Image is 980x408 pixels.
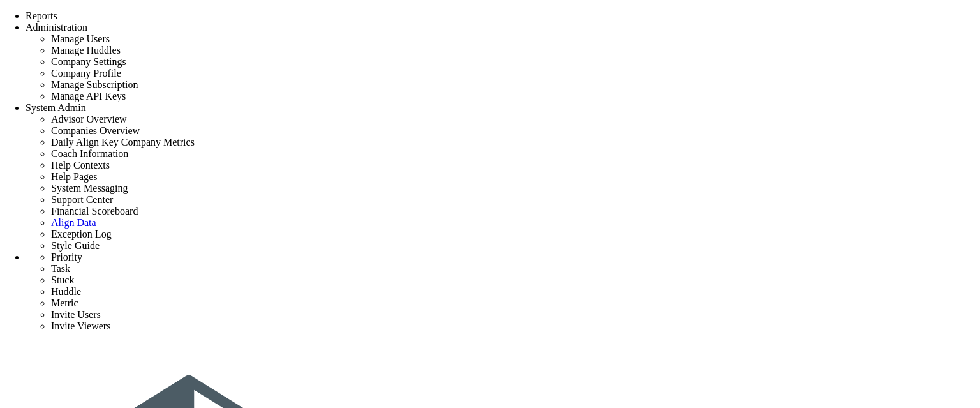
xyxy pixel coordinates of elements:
[51,286,81,297] span: Huddle
[51,33,110,44] span: Manage Users
[51,137,195,147] span: Daily Align Key Company Metrics
[51,125,140,136] span: Companies Overview
[51,252,82,262] span: Priority
[51,171,97,182] span: Help Pages
[51,321,110,331] span: Invite Viewers
[51,160,110,170] span: Help Contexts
[51,183,128,193] span: System Messaging
[51,309,101,320] span: Invite Users
[51,206,138,216] span: Financial Scoreboard
[51,240,100,251] span: Style Guide
[51,263,70,274] span: Task
[51,114,127,125] span: Advisor Overview
[51,79,138,90] span: Manage Subscription
[51,56,126,67] span: Company Settings
[51,217,96,228] a: Align Data
[51,91,126,102] span: Manage API Keys
[51,45,121,56] span: Manage Huddles
[51,229,112,239] span: Exception Log
[51,194,113,205] span: Support Center
[51,148,128,159] span: Coach Information
[51,298,78,308] span: Metric
[26,22,87,33] span: Administration
[51,275,74,285] span: Stuck
[26,10,57,21] span: Reports
[51,68,121,79] span: Company Profile
[26,102,86,113] span: System Admin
